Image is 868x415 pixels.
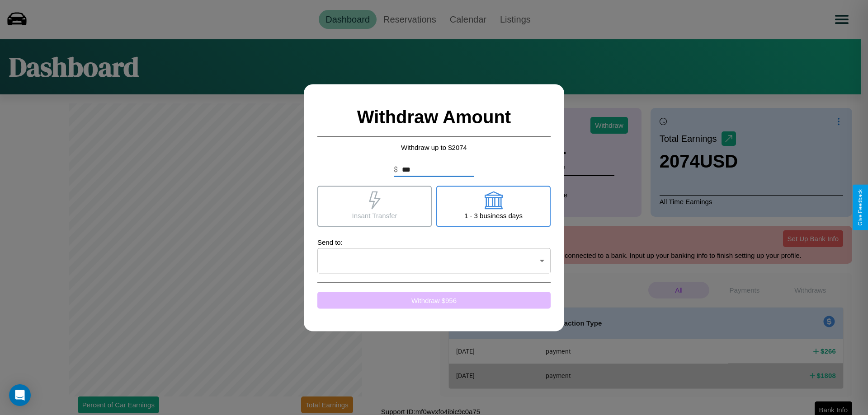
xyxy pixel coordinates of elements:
[317,98,551,136] h2: Withdraw Amount
[352,209,397,221] p: Insant Transfer
[464,209,523,221] p: 1 - 3 business days
[9,384,31,406] div: Open Intercom Messenger
[317,141,551,153] p: Withdraw up to $ 2074
[857,189,863,226] div: Give Feedback
[317,236,551,248] p: Send to:
[317,292,551,308] button: Withdraw $956
[394,164,398,175] p: $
